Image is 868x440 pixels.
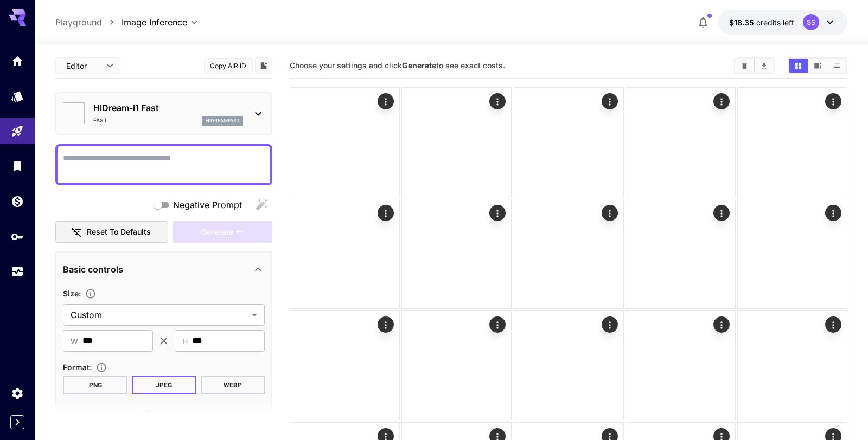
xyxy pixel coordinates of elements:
[173,198,242,211] span: Negative Prompt
[756,18,794,27] span: credits left
[825,93,841,109] div: Actions
[735,59,754,73] button: Clear All
[713,205,730,221] div: Actions
[788,57,847,74] div: Show media in grid viewShow media in video viewShow media in list view
[601,93,617,109] div: Actions
[182,335,188,347] span: H
[81,288,100,299] button: Adjust the dimensions of the generated image by specifying its width and height in pixels, or sel...
[93,101,243,114] p: HiDream-i1 Fast
[11,195,24,208] div: Wallet
[11,125,24,138] div: Playground
[827,59,846,73] button: Show media in list view
[204,58,253,74] button: Copy AIR ID
[11,386,24,400] div: Settings
[201,376,265,394] button: WEBP
[259,59,269,72] button: Add to library
[729,17,794,28] div: $18.34841
[71,335,78,347] span: W
[489,205,506,221] div: Actions
[63,363,92,372] span: Format :
[71,308,247,321] span: Custom
[122,16,187,29] span: Image Inference
[755,59,774,73] button: Download All
[713,93,730,109] div: Actions
[825,205,841,221] div: Actions
[290,61,505,70] span: Choose your settings and click to see exact costs.
[63,256,265,282] div: Basic controls
[55,16,102,29] a: Playground
[93,117,107,125] p: Fast
[11,89,24,103] div: Models
[206,117,240,125] p: hidreamfast
[734,57,775,74] div: Clear AllDownload All
[378,316,394,333] div: Actions
[718,10,847,35] button: $18.34841SS
[10,415,24,429] button: Expand sidebar
[55,221,168,243] button: Reset to defaults
[601,205,617,221] div: Actions
[402,61,436,70] b: Generate
[729,18,756,27] span: $18.35
[132,376,196,394] button: JPEG
[63,289,81,298] span: Size :
[63,97,265,130] div: HiDream-i1 FastFasthidreamfast
[63,376,127,394] button: PNG
[789,59,808,73] button: Show media in grid view
[92,362,111,373] button: Choose the file format for the output image.
[11,159,24,173] div: Library
[489,316,506,333] div: Actions
[63,263,123,276] p: Basic controls
[601,316,617,333] div: Actions
[11,54,24,68] div: Home
[713,316,730,333] div: Actions
[66,60,100,72] span: Editor
[11,265,24,279] div: Usage
[55,16,122,29] nav: breadcrumb
[808,59,827,73] button: Show media in video view
[803,14,819,30] div: SS
[11,230,24,243] div: API Keys
[489,93,506,109] div: Actions
[825,316,841,333] div: Actions
[378,205,394,221] div: Actions
[378,93,394,109] div: Actions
